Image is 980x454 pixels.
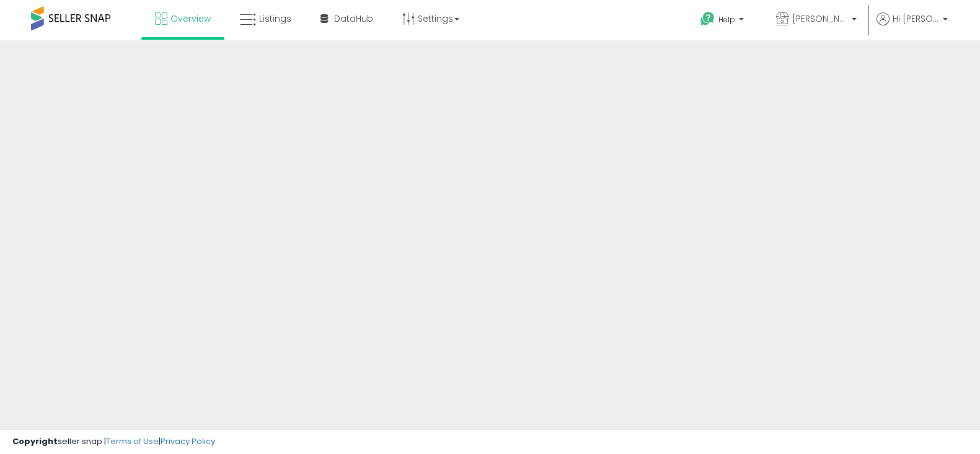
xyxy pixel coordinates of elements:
span: Overview [170,12,211,25]
span: DataHub [334,12,373,25]
a: Hi [PERSON_NAME] [876,12,948,40]
span: [PERSON_NAME] Beauty [792,12,848,25]
div: seller snap | | [12,436,215,448]
a: Terms of Use [106,435,159,447]
a: Privacy Policy [161,435,215,447]
span: Listings [259,12,291,25]
a: Help [691,2,756,40]
span: Hi [PERSON_NAME] [893,12,939,25]
i: Get Help [700,11,715,27]
span: Help [718,14,735,25]
strong: Copyright [12,435,58,447]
